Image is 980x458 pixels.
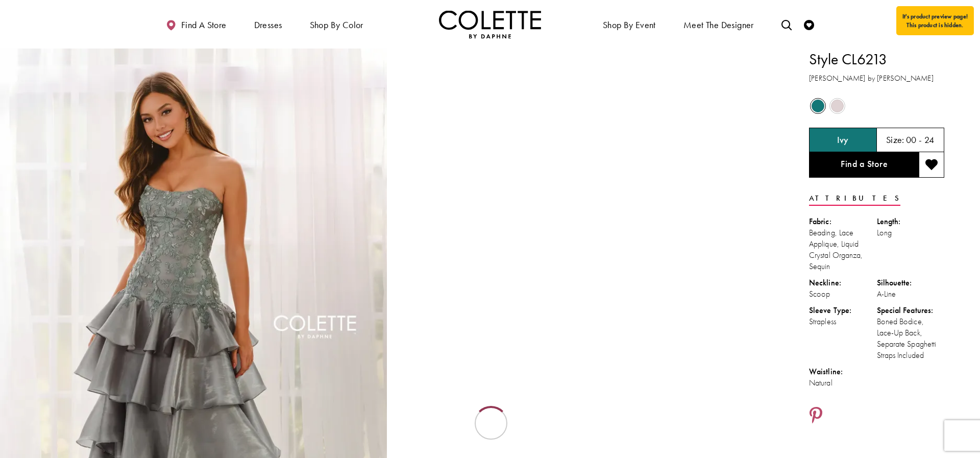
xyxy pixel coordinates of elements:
div: It's product preview page! This product is hidden. [896,6,974,35]
div: Natural [809,377,877,389]
span: Find a store [181,20,227,30]
div: Length: [877,216,945,227]
div: Beading, Lace Applique, Liquid Crystal Organza, Sequin [809,227,877,272]
div: Petal [828,97,846,115]
div: Special Features: [877,305,945,316]
span: Shop By Event [600,10,658,38]
div: Scoop [809,288,877,300]
img: Colette by Daphne [439,10,541,38]
div: Neckline: [809,277,877,288]
a: Toggle search [779,10,794,38]
a: Find a store [163,10,229,38]
div: Waistline: [809,366,877,377]
span: Shop by color [307,10,366,38]
a: Visit Home Page [439,10,541,38]
div: Long [877,227,945,238]
a: Meet the designer [681,10,756,38]
button: Add to wishlist [919,152,944,178]
a: Find a Store [809,152,919,178]
h1: Style CL6213 [809,49,944,70]
a: Attributes [809,191,900,206]
div: Sleeve Type: [809,305,877,316]
video: Style CL6213 Colette by Daphne #1 autoplay loop mute video [392,49,779,242]
div: Fabric: [809,216,877,227]
span: Meet the designer [683,20,754,30]
span: Size: [886,134,904,146]
div: Product color controls state depends on size chosen [809,97,944,116]
span: Dresses [254,20,282,30]
div: Strapless [809,316,877,327]
a: Share using Pinterest - Opens in new tab [809,406,823,426]
div: Ivy [809,97,827,115]
a: Check Wishlist [801,10,817,38]
div: Boned Bodice, Lace-Up Back, Separate Spaghetti Straps Included [877,316,945,361]
div: A-Line [877,288,945,300]
span: Shop by color [310,20,363,30]
h5: Chosen color [837,135,849,145]
span: Dresses [252,10,285,38]
h3: [PERSON_NAME] by [PERSON_NAME] [809,73,944,84]
h5: 00 - 24 [906,135,935,145]
div: Silhouette: [877,277,945,288]
span: Shop By Event [603,20,656,30]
